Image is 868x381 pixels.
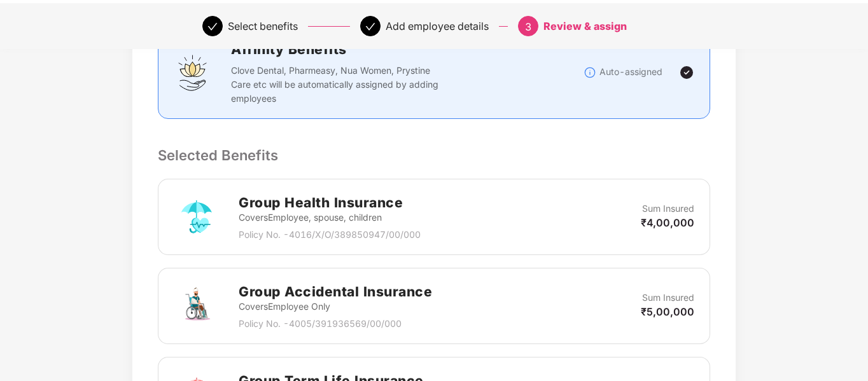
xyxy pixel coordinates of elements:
[239,211,421,225] p: Covers Employee, spouse, children
[158,144,710,166] p: Selected Benefits
[174,53,212,92] img: svg+xml;base64,PHN2ZyBpZD0iQWZmaW5pdHlfQmVuZWZpdHMiIGRhdGEtbmFtZT0iQWZmaW5pdHkgQmVuZWZpdHMiIHhtbG...
[239,228,421,242] p: Policy No. - 4016/X/O/389850947/00/000
[239,192,421,213] h2: Group Health Insurance
[207,22,218,32] span: check
[584,66,596,79] img: svg+xml;base64,PHN2ZyBpZD0iSW5mb18tXzMyeDMyIiBkYXRhLW5hbWU9IkluZm8gLSAzMngzMiIgeG1sbnM9Imh0dHA6Ly...
[228,16,298,36] div: Select benefits
[642,291,694,305] p: Sum Insured
[543,16,627,36] div: Review & assign
[231,39,583,60] h2: Affinity Benefits
[365,22,375,32] span: check
[174,194,220,240] img: svg+xml;base64,PHN2ZyB4bWxucz0iaHR0cDovL3d3dy53My5vcmcvMjAwMC9zdmciIHdpZHRoPSI3MiIgaGVpZ2h0PSI3Mi...
[679,65,694,80] img: svg+xml;base64,PHN2ZyBpZD0iVGljay0yNHgyNCIgeG1sbnM9Imh0dHA6Ly93d3cudzMub3JnLzIwMDAvc3ZnIiB3aWR0aD...
[386,16,489,36] div: Add employee details
[239,317,432,331] p: Policy No. - 4005/391936569/00/000
[641,216,694,230] p: ₹4,00,000
[174,283,220,329] img: svg+xml;base64,PHN2ZyB4bWxucz0iaHR0cDovL3d3dy53My5vcmcvMjAwMC9zdmciIHdpZHRoPSI3MiIgaGVpZ2h0PSI3Mi...
[642,202,694,216] p: Sum Insured
[239,300,432,314] p: Covers Employee Only
[239,281,432,302] h2: Group Accidental Insurance
[599,65,662,79] p: Auto-assigned
[641,305,694,319] p: ₹5,00,000
[231,64,442,106] p: Clove Dental, Pharmeasy, Nua Women, Prystine Care etc will be automatically assigned by adding em...
[525,20,531,33] span: 3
